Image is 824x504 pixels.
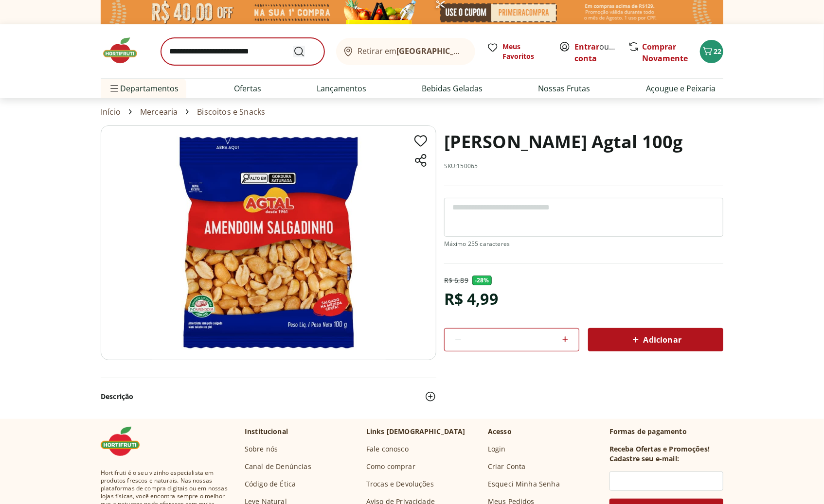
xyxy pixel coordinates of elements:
[317,83,366,94] a: Lançamentos
[101,125,436,360] img: Amendoim Salgadinho Agtal 100g
[609,444,710,454] h3: Receba Ofertas e Promoções!
[488,427,512,436] p: Acesso
[488,444,506,454] a: Login
[245,479,296,489] a: Código de Ética
[336,38,475,65] button: Retirar em[GEOGRAPHIC_DATA]/[GEOGRAPHIC_DATA]
[397,46,561,56] b: [GEOGRAPHIC_DATA]/[GEOGRAPHIC_DATA]
[101,427,149,456] img: Hortifruti
[197,107,265,116] a: Biscoitos e Snacks
[101,386,436,407] button: Descrição
[444,276,468,285] p: R$ 6,89
[488,462,526,471] a: Criar Conta
[101,107,121,116] a: Início
[700,40,723,63] button: Carrinho
[574,41,618,64] span: ou
[366,479,434,489] a: Trocas e Devoluções
[574,41,599,52] a: Entrar
[366,462,415,471] a: Como comprar
[472,276,492,285] span: - 28 %
[588,328,723,351] button: Adicionar
[609,454,679,464] h3: Cadastre seu e-mail:
[366,427,466,436] p: Links [DEMOGRAPHIC_DATA]
[630,334,681,346] span: Adicionar
[487,42,547,61] a: Meus Favoritos
[108,77,120,100] button: Menu
[422,83,483,94] a: Bebidas Geladas
[108,77,179,100] span: Departamentos
[714,47,721,56] span: 22
[245,427,288,436] p: Institucional
[609,427,723,436] p: Formas de pagamento
[574,41,628,64] a: Criar conta
[444,125,683,158] h1: [PERSON_NAME] Agtal 100g
[161,38,324,65] input: search
[444,285,498,313] div: R$ 4,99
[502,42,547,61] span: Meus Favoritos
[245,462,311,471] a: Canal de Denúncias
[293,46,317,57] button: Submit Search
[101,36,149,65] img: Hortifruti
[366,444,409,454] a: Fale conosco
[444,162,478,170] p: SKU: 150065
[646,83,716,94] a: Açougue e Peixaria
[538,83,591,94] a: Nossas Frutas
[245,444,278,454] a: Sobre nós
[358,47,466,55] span: Retirar em
[642,41,688,64] a: Comprar Novamente
[140,107,178,116] a: Mercearia
[234,83,261,94] a: Ofertas
[488,479,560,489] a: Esqueci Minha Senha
